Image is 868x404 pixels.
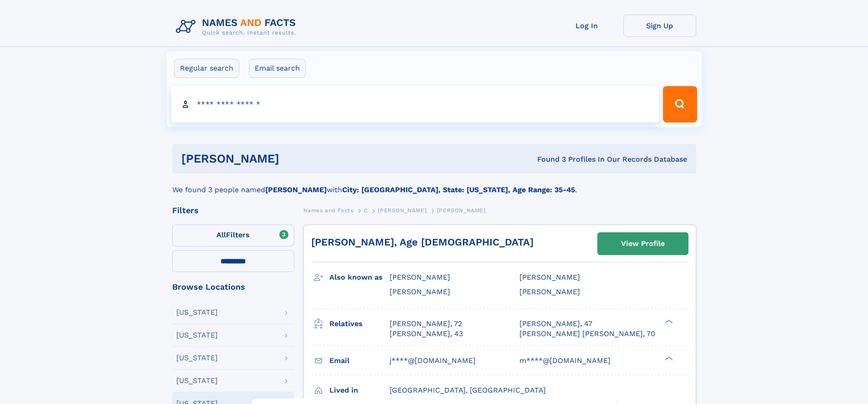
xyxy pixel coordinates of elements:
div: [US_STATE] [176,377,218,384]
a: Names and Facts [303,205,354,216]
a: [PERSON_NAME] [378,205,426,216]
span: C [364,207,368,214]
h3: Email [329,353,390,368]
a: [PERSON_NAME], 72 [390,319,462,329]
div: We found 3 people named with . [172,174,696,195]
a: C [364,205,368,216]
label: Filters [172,225,294,246]
h3: Relatives [329,316,390,332]
b: [PERSON_NAME] [265,185,327,194]
span: [PERSON_NAME] [378,207,426,214]
h1: [PERSON_NAME] [181,153,408,164]
div: Filters [172,206,294,215]
h3: Lived in [329,383,390,398]
input: search input [171,86,659,123]
div: Browse Locations [172,283,294,291]
div: [US_STATE] [176,354,218,362]
a: [PERSON_NAME] [PERSON_NAME], 70 [519,329,655,339]
span: [PERSON_NAME] [519,287,580,296]
a: Log In [550,15,623,37]
div: View Profile [621,233,665,254]
a: View Profile [598,233,688,255]
div: [US_STATE] [176,309,218,316]
span: [PERSON_NAME] [390,287,450,296]
b: City: [GEOGRAPHIC_DATA], State: [US_STATE], Age Range: 35-45 [342,185,575,194]
a: [PERSON_NAME], 47 [519,319,592,329]
span: All [216,230,226,239]
h3: Also known as [329,270,390,285]
a: Sign Up [623,15,696,37]
div: [US_STATE] [176,332,218,339]
div: ❯ [663,355,673,361]
span: [PERSON_NAME] [437,207,486,214]
div: Found 3 Profiles In Our Records Database [408,154,687,164]
div: ❯ [663,318,673,324]
a: [PERSON_NAME], Age [DEMOGRAPHIC_DATA] [311,236,534,248]
label: Regular search [174,59,239,78]
a: [PERSON_NAME], 43 [390,329,463,339]
label: Email search [249,59,306,78]
span: [GEOGRAPHIC_DATA], [GEOGRAPHIC_DATA] [390,386,546,394]
span: [PERSON_NAME] [519,273,580,281]
span: [PERSON_NAME] [390,273,450,281]
img: Logo Names and Facts [172,15,303,39]
button: Search Button [663,86,697,123]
